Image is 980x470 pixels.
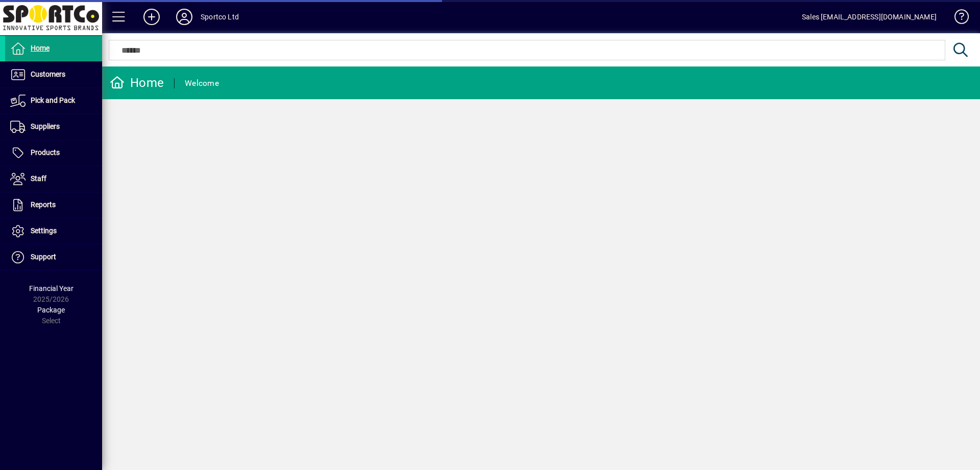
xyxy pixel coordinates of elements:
[5,114,102,140] a: Suppliers
[31,96,75,104] span: Pick and Pack
[31,174,46,183] span: Staff
[5,244,102,270] a: Support
[29,284,73,293] span: Financial Year
[5,218,102,244] a: Settings
[31,253,56,261] span: Support
[185,75,219,92] div: Welcome
[201,9,239,25] div: Sportco Ltd
[31,227,57,235] span: Settings
[135,8,168,26] button: Add
[31,44,50,52] span: Home
[110,75,164,91] div: Home
[5,192,102,218] a: Reports
[37,306,65,314] span: Package
[168,8,201,26] button: Profile
[5,140,102,166] a: Products
[5,88,102,114] a: Pick and Pack
[947,2,967,35] a: Knowledge Base
[31,122,60,130] span: Suppliers
[31,200,56,209] span: Reports
[31,70,65,78] span: Customers
[5,62,102,87] a: Customers
[5,166,102,192] a: Staff
[31,148,60,156] span: Products
[802,9,937,25] div: Sales [EMAIL_ADDRESS][DOMAIN_NAME]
